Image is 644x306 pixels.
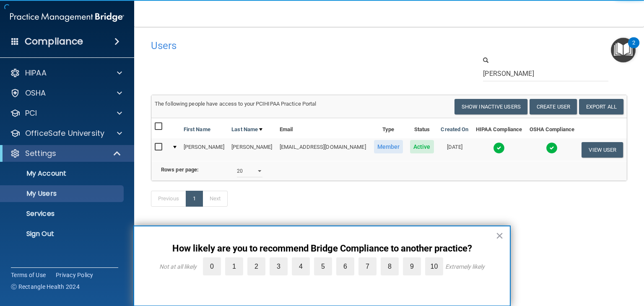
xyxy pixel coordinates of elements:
button: Create User [530,99,577,114]
p: OfficeSafe University [25,128,104,138]
label: 0 [203,257,221,275]
th: Email [276,118,370,138]
input: Search [483,66,608,81]
button: View User [582,142,623,158]
p: Settings [25,148,56,158]
div: Extremely likely [445,263,485,270]
span: Member [374,140,403,153]
button: Close [496,229,504,242]
label: 5 [314,257,332,275]
h4: Users [151,40,423,51]
label: 9 [403,257,421,275]
b: Rows per page: [161,166,199,173]
p: Services [5,210,120,218]
p: How likely are you to recommend Bridge Compliance to another practice? [151,243,493,254]
label: 2 [247,257,265,275]
label: 10 [425,257,443,275]
label: 7 [358,257,377,275]
a: Last Name [231,124,262,135]
th: OSHA Compliance [526,118,578,138]
td: [PERSON_NAME] [228,138,276,161]
label: 6 [336,257,354,275]
a: First Name [184,124,210,135]
a: Privacy Policy [56,271,93,279]
a: Export All [579,99,623,114]
a: Terms of Use [11,271,46,279]
td: [DATE] [437,138,472,161]
p: Sign Out [5,230,120,238]
span: The following people have access to your PCIHIPAA Practice Portal [155,101,317,107]
th: HIPAA Compliance [472,118,526,138]
div: Not at all likely [159,263,197,270]
label: 3 [270,257,288,275]
label: 8 [381,257,399,275]
td: [EMAIL_ADDRESS][DOMAIN_NAME] [276,138,370,161]
p: My Users [5,189,120,198]
p: PCI [25,108,37,118]
a: Next [203,191,228,207]
a: Created On [441,124,468,135]
button: Show Inactive Users [454,99,527,114]
span: Ⓒ Rectangle Health 2024 [11,283,80,291]
img: tick.e7d51cea.svg [546,142,558,154]
h4: Compliance [25,36,83,47]
div: 2 [632,43,635,54]
p: HIPAA [25,68,47,78]
p: OSHA [25,88,46,98]
img: tick.e7d51cea.svg [493,142,505,154]
img: PMB logo [10,9,124,26]
p: My Account [5,169,120,178]
button: Open Resource Center, 2 new notifications [611,38,636,62]
label: 1 [225,257,243,275]
th: Status [407,118,437,138]
label: 4 [292,257,310,275]
td: [PERSON_NAME] [180,138,229,161]
a: 1 [186,191,203,207]
span: Active [410,140,434,153]
a: Previous [151,191,186,207]
th: Type [370,118,407,138]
